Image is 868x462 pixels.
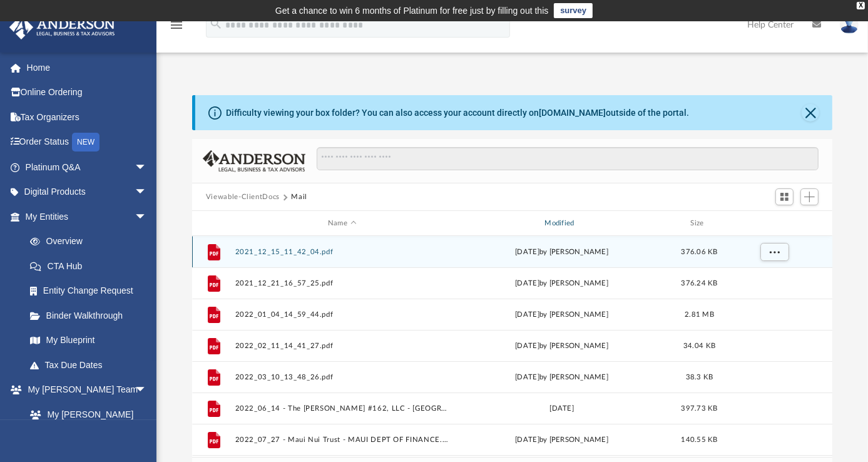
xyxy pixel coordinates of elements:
button: Switch to Grid View [775,188,794,206]
a: Binder Walkthrough [18,303,166,328]
span: 2.81 MB [685,311,714,318]
div: Get a chance to win 6 months of Platinum for free just by filling out this [275,3,549,18]
span: 397.73 KB [681,405,717,412]
a: Order StatusNEW [9,130,166,155]
span: arrow_drop_down [135,377,160,403]
a: Entity Change Request [18,279,166,304]
a: [DOMAIN_NAME] [539,108,606,118]
a: CTA Hub [18,254,166,279]
a: survey [554,3,593,18]
div: [DATE] [454,403,668,414]
i: menu [169,18,184,33]
button: 2022_07_27 - Maui Nui Trust - MAUI DEPT OF FINANCE.pdf [235,436,449,444]
button: 2022_02_11_14_41_27.pdf [235,342,449,350]
div: id [730,218,817,229]
button: Mail [291,192,307,203]
div: [DATE] by [PERSON_NAME] [454,278,668,289]
div: [DATE] by [PERSON_NAME] [454,309,668,321]
span: arrow_drop_down [135,180,160,205]
div: Difficulty viewing your box folder? You can also access your account directly on outside of the p... [226,106,689,120]
a: My [PERSON_NAME] Team [18,402,153,442]
a: Digital Productsarrow_drop_down [9,180,166,205]
button: More options [760,305,789,324]
a: Tax Organizers [9,105,166,130]
div: id [198,218,229,229]
button: 2021_12_15_11_42_04.pdf [235,248,449,256]
div: Name [234,218,449,229]
span: arrow_drop_down [135,204,160,230]
button: Viewable-ClientDocs [206,192,280,203]
button: 2022_06_14 - The [PERSON_NAME] #162, LLC - [GEOGRAPHIC_DATA] Assessor.pdf [235,404,449,413]
button: More options [760,337,789,356]
div: close [857,2,865,9]
a: Overview [18,229,166,254]
div: grid [192,236,832,457]
div: NEW [72,133,100,151]
i: search [209,17,223,31]
a: My Entitiesarrow_drop_down [9,204,166,229]
div: [DATE] by [PERSON_NAME] [454,372,668,383]
a: Online Ordering [9,80,166,105]
button: Add [800,188,819,206]
div: [DATE] by [PERSON_NAME] [454,434,668,446]
a: My Blueprint [18,328,160,353]
input: Search files and folders [317,147,819,171]
span: arrow_drop_down [135,155,160,180]
div: Modified [454,218,669,229]
a: My [PERSON_NAME] Teamarrow_drop_down [9,377,160,403]
div: Size [674,218,724,229]
button: More options [760,368,789,387]
button: 2022_03_10_13_48_26.pdf [235,373,449,381]
div: [DATE] by [PERSON_NAME] [454,341,668,352]
span: 376.24 KB [681,280,717,287]
button: Close [802,104,819,121]
a: Platinum Q&Aarrow_drop_down [9,155,166,180]
button: 2021_12_21_16_57_25.pdf [235,279,449,287]
button: More options [760,274,789,293]
a: Tax Due Dates [18,352,166,377]
a: menu [169,24,184,33]
button: More options [760,243,789,262]
span: 376.06 KB [681,249,717,255]
img: Anderson Advisors Platinum Portal [6,15,119,39]
span: 34.04 KB [683,342,715,349]
span: 38.3 KB [685,374,713,381]
a: Home [9,55,166,80]
div: [DATE] by [PERSON_NAME] [454,247,668,258]
button: 2022_01_04_14_59_44.pdf [235,311,449,319]
img: User Pic [840,16,859,34]
span: 140.55 KB [681,436,717,443]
